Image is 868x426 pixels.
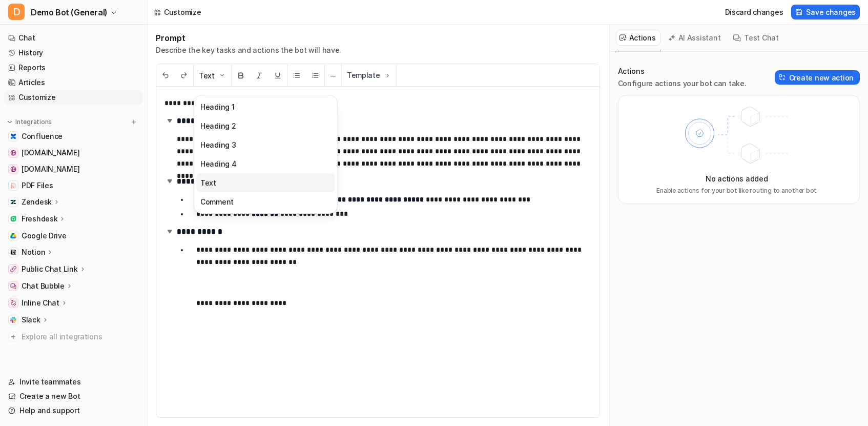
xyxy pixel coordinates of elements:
[656,186,817,195] p: Enable actions for your bot like routing to another bot
[164,176,175,186] img: expand-arrow.svg
[180,71,188,79] img: Redo
[218,71,226,79] img: Dropdown Down Arrow
[616,30,660,46] button: Actions
[8,4,25,20] span: D
[196,135,335,154] button: Heading 3
[4,403,143,418] a: Help and support
[274,71,282,79] img: Underline
[164,226,175,236] img: expand-arrow.svg
[665,30,726,46] button: AI Assistant
[775,70,860,85] button: Create new action
[22,264,78,274] p: Public Chat Link
[618,78,747,89] p: Configure actions your bot can take.
[31,5,108,19] span: Demo Bot (General)
[194,65,231,87] button: Text
[232,65,250,87] button: Bold
[161,71,170,79] img: Undo
[22,315,40,325] p: Slack
[15,118,52,126] p: Integrations
[287,65,306,87] button: Unordered List
[196,173,335,192] button: Text
[10,317,16,323] img: Slack
[130,118,137,126] img: menu_add.svg
[779,74,786,81] img: Create action
[255,71,263,79] img: Italic
[22,164,79,174] span: [DOMAIN_NAME]
[8,332,18,342] img: explore all integrations
[10,216,16,222] img: Freshdesk
[293,71,301,79] img: Unordered List
[721,5,788,19] button: Discard changes
[4,389,143,403] a: Create a new Bot
[4,375,143,389] a: Invite teammates
[4,162,143,176] a: www.atlassian.com[DOMAIN_NAME]
[4,90,143,105] a: Customize
[22,231,67,241] span: Google Drive
[4,31,143,45] a: Chat
[156,33,341,43] h1: Prompt
[10,283,16,289] img: Chat Bubble
[164,115,175,126] img: expand-arrow.svg
[10,166,16,172] img: www.atlassian.com
[22,131,63,141] span: Confluence
[618,66,747,76] p: Actions
[22,214,57,224] p: Freshdesk
[383,71,391,79] img: Template
[22,247,45,257] p: Notion
[4,229,143,243] a: Google DriveGoogle Drive
[10,133,16,139] img: Confluence
[22,329,139,345] span: Explore all integrations
[10,249,16,255] img: Notion
[237,71,245,79] img: Bold
[342,64,397,86] button: Template
[156,65,175,87] button: Undo
[10,266,16,272] img: Public Chat Link
[306,65,324,87] button: Ordered List
[10,300,16,306] img: Inline Chat
[4,117,55,127] button: Integrations
[10,150,16,156] img: www.airbnb.com
[4,46,143,60] a: History
[196,97,335,116] button: Heading 1
[4,60,143,75] a: Reports
[22,180,53,191] span: PDF Files
[196,116,335,135] button: Heading 2
[4,146,143,160] a: www.airbnb.com[DOMAIN_NAME]
[10,199,16,205] img: Zendesk
[268,65,287,87] button: Underline
[250,65,268,87] button: Italic
[22,281,65,291] p: Chat Bubble
[4,75,143,90] a: Articles
[156,45,341,55] p: Describe the key tasks and actions the bot will have.
[706,173,768,184] p: No actions added
[4,129,143,144] a: ConfluenceConfluence
[22,197,52,207] p: Zendesk
[791,5,860,19] button: Save changes
[164,7,201,17] div: Customize
[22,148,79,158] span: [DOMAIN_NAME]
[729,30,783,46] button: Test Chat
[4,330,143,344] a: Explore all integrations
[10,233,16,239] img: Google Drive
[311,71,319,79] img: Ordered List
[196,192,335,211] button: Comment
[10,182,16,189] img: PDF Files
[196,154,335,173] button: Heading 4
[22,298,59,308] p: Inline Chat
[175,65,193,87] button: Redo
[325,65,341,87] button: ─
[6,118,13,126] img: expand menu
[806,7,856,17] span: Save changes
[4,178,143,193] a: PDF FilesPDF Files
